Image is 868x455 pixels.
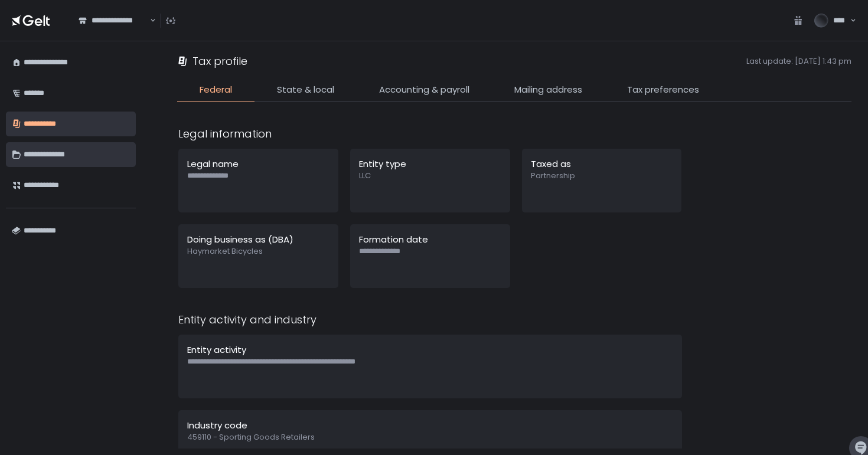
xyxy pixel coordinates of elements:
[379,83,469,97] span: Accounting & payroll
[187,419,247,431] span: Industry code
[531,171,673,181] span: Partnership
[252,56,851,67] span: Last update: [DATE] 1:43 pm
[187,246,329,257] span: Haymarket Bicycles
[71,8,156,34] div: Search for option
[178,126,682,142] div: Legal information
[200,83,232,97] span: Federal
[522,149,682,212] button: Taxed asPartnership
[277,83,334,97] span: State & local
[178,312,682,328] div: Entity activity and industry
[187,158,239,170] span: Legal name
[187,233,293,245] span: Doing business as (DBA)
[359,233,428,245] span: Formation date
[627,83,699,97] span: Tax preferences
[359,171,501,181] span: LLC
[514,83,582,97] span: Mailing address
[178,224,338,288] button: Doing business as (DBA)Haymarket Bicycles
[187,343,246,356] span: Entity activity
[350,149,510,212] button: Entity typeLLC
[187,432,673,443] span: 459110 - Sporting Goods Retailers
[192,53,247,69] h1: Tax profile
[359,158,406,170] span: Entity type
[148,15,149,27] input: Search for option
[531,158,571,170] span: Taxed as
